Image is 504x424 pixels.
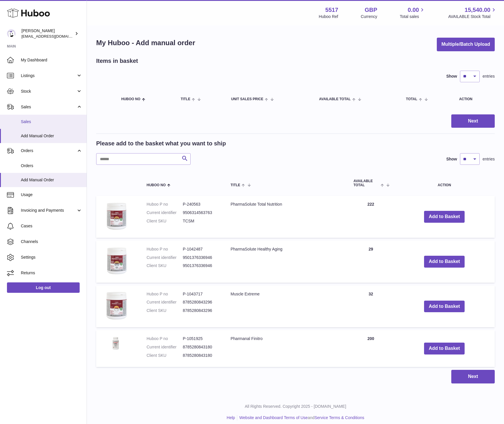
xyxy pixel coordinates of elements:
div: [PERSON_NAME] [21,28,74,39]
label: Show [446,156,457,162]
h2: Please add to the basket what you want to ship [96,140,226,147]
a: Help [227,415,235,420]
span: Sales [21,119,82,125]
span: Settings [21,255,82,260]
span: Total [406,97,417,101]
span: Cases [21,223,82,229]
span: Stock [21,89,76,94]
span: Invoicing and Payments [21,208,76,213]
dd: P-1051925 [183,336,219,341]
div: Currency [361,14,377,19]
a: Log out [7,282,80,293]
span: Add Manual Order [21,133,82,139]
div: Huboo Ref [319,14,338,19]
span: Orders [21,163,82,169]
img: alessiavanzwolle@hotmail.com [7,29,16,38]
span: AVAILABLE Total [319,97,351,101]
span: Usage [21,192,82,198]
span: Title [231,183,240,187]
dd: 9506314563763 [183,210,219,215]
span: AVAILABLE Stock Total [448,14,497,19]
strong: GBP [365,6,377,14]
dd: 9501376336946 [183,255,219,260]
span: 15,540.00 [465,6,490,14]
dt: Current identifier [147,344,183,350]
dd: 8785280843296 [183,308,219,313]
img: PharmaSolute Healthy Aging [102,246,131,275]
dt: Huboo P no [147,336,183,341]
span: entries [483,156,495,162]
dt: Client SKU [147,308,183,313]
dt: Current identifier [147,255,183,260]
span: Returns [21,270,82,276]
td: 200 [348,330,394,367]
td: Pharmanal Finitro [225,330,348,367]
a: 15,540.00 AVAILABLE Stock Total [448,6,497,19]
td: PharmaSolute Total Nutrition [225,196,348,238]
span: Unit Sales Price [231,97,263,101]
dt: Huboo P no [147,291,183,297]
span: Total sales [400,14,426,19]
strong: 5517 [325,6,338,14]
dd: 8785280843296 [183,299,219,305]
dd: 8785280843180 [183,353,219,358]
dd: 8785280843180 [183,344,219,350]
img: Pharmanal Finitro [102,336,131,351]
dt: Client SKU [147,263,183,268]
a: 0.00 Total sales [400,6,426,19]
span: [EMAIL_ADDRESS][DOMAIN_NAME] [21,34,85,39]
th: Action [394,173,495,193]
li: and [237,415,364,421]
dt: Client SKU [147,353,183,358]
span: Huboo no [147,183,166,187]
p: All Rights Reserved. Copyright 2025 - [DOMAIN_NAME] [92,404,499,409]
span: My Dashboard [21,57,82,63]
td: 222 [348,196,394,238]
div: Action [459,97,489,101]
dt: Current identifier [147,210,183,215]
span: Channels [21,239,82,244]
a: Website and Dashboard Terms of Use [239,415,308,420]
dt: Huboo P no [147,202,183,207]
span: Add Manual Order [21,177,82,183]
label: Show [446,74,457,79]
img: PharmaSolute Total Nutrition [102,202,131,231]
dd: TCSM [183,218,219,224]
button: Add to Basket [424,256,465,268]
span: Sales [21,104,76,110]
dt: Huboo P no [147,246,183,252]
button: Next [451,370,495,383]
a: Service Terms & Conditions [315,415,364,420]
dt: Current identifier [147,299,183,305]
h2: Items in basket [96,57,138,65]
h1: My Huboo - Add manual order [96,38,195,47]
dd: 9501376336946 [183,263,219,268]
dt: Client SKU [147,218,183,224]
dd: P-240563 [183,202,219,207]
span: Title [181,97,190,101]
td: PharmaSolute Healthy Aging [225,241,348,283]
td: 29 [348,241,394,283]
td: 32 [348,286,394,328]
td: Muscle Extreme [225,286,348,328]
span: 0.00 [408,6,419,14]
span: Orders [21,148,76,153]
button: Add to Basket [424,301,465,312]
dd: P-1043717 [183,291,219,297]
button: Add to Basket [424,211,465,223]
button: Multiple/Batch Upload [437,38,495,51]
img: Muscle Extreme [102,291,131,320]
span: AVAILABLE Total [353,179,379,187]
span: entries [483,74,495,79]
span: Huboo no [121,97,140,101]
span: Listings [21,73,76,78]
button: Add to Basket [424,343,465,354]
dd: P-1042487 [183,246,219,252]
button: Next [451,114,495,128]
